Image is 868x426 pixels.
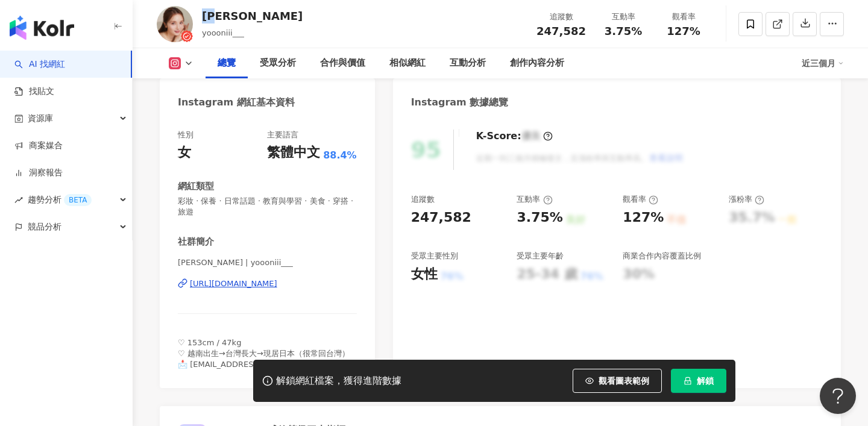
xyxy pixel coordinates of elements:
[517,194,552,205] div: 互動率
[517,251,564,262] div: 受眾主要年齡
[178,143,191,162] div: 女
[389,56,426,70] div: 相似網紅
[260,56,296,70] div: 受眾分析
[28,213,61,240] span: 競品分析
[276,375,401,387] div: 解鎖網紅檔案，獲得進階數據
[600,11,646,23] div: 互動率
[684,377,692,385] span: lock
[178,96,295,109] div: Instagram 網紅基本資料
[411,208,471,227] div: 247,582
[218,56,236,70] div: 總覽
[64,194,92,206] div: BETA
[267,143,320,162] div: 繁體中文
[28,105,53,132] span: 資源庫
[510,56,564,70] div: 創作內容分析
[202,28,244,37] span: yoooniii___
[671,369,726,393] button: 解鎖
[178,196,357,218] span: 彩妝 · 保養 · 日常話題 · 教育與學習 · 美食 · 穿搭 · 旅遊
[202,8,303,23] div: [PERSON_NAME]
[14,86,54,98] a: 找貼文
[667,25,700,37] span: 127%
[28,186,92,213] span: 趨勢分析
[178,130,193,140] div: 性別
[536,25,586,37] span: 247,582
[267,130,298,140] div: 主要語言
[178,278,357,289] a: [URL][DOMAIN_NAME]
[802,54,844,73] div: 近三個月
[323,149,357,162] span: 88.4%
[573,369,662,393] button: 觀看圖表範例
[450,56,486,70] div: 互動分析
[14,140,63,152] a: 商案媒合
[411,265,438,284] div: 女性
[411,251,458,262] div: 受眾主要性別
[411,194,435,205] div: 追蹤數
[536,11,586,23] div: 追蹤數
[190,278,277,289] div: [URL][DOMAIN_NAME]
[178,236,214,248] div: 社群簡介
[476,130,553,143] div: K-Score :
[623,208,664,227] div: 127%
[729,194,764,205] div: 漲粉率
[605,25,642,37] span: 3.75%
[517,208,562,227] div: 3.75%
[14,58,65,70] a: searchAI 找網紅
[14,196,23,204] span: rise
[599,376,649,386] span: 觀看圖表範例
[178,257,357,268] span: [PERSON_NAME] | yoooniii___
[157,6,193,42] img: KOL Avatar
[697,376,714,386] span: 解鎖
[178,180,214,193] div: 網紅類型
[320,56,365,70] div: 合作與價值
[623,251,701,262] div: 商業合作內容覆蓋比例
[14,167,63,179] a: 洞察報告
[661,11,706,23] div: 觀看率
[623,194,658,205] div: 觀看率
[178,338,350,369] span: ♡ 153cm / 47kg ♡ 越南出生→台灣長大→現居日本（很常回台灣） 📩 [EMAIL_ADDRESS][DOMAIN_NAME]
[411,96,509,109] div: Instagram 數據總覽
[10,16,74,40] img: logo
